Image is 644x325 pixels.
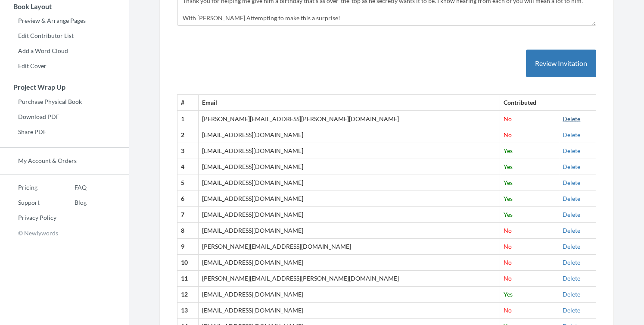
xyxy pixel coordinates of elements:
span: No [504,275,512,282]
span: Yes [504,291,513,298]
span: Yes [504,211,513,218]
a: Delete [563,275,580,282]
td: [EMAIL_ADDRESS][DOMAIN_NAME] [198,303,500,319]
td: [EMAIL_ADDRESS][DOMAIN_NAME] [198,287,500,303]
th: 12 [177,287,199,303]
th: 3 [177,143,199,159]
td: [PERSON_NAME][EMAIL_ADDRESS][PERSON_NAME][DOMAIN_NAME] [198,271,500,287]
th: Email [198,95,500,111]
th: 1 [177,111,199,127]
th: 2 [177,127,199,143]
span: No [504,259,512,266]
td: [EMAIL_ADDRESS][DOMAIN_NAME] [198,223,500,239]
a: Delete [563,195,580,202]
td: [EMAIL_ADDRESS][DOMAIN_NAME] [198,191,500,207]
span: Yes [504,195,513,202]
th: 11 [177,271,199,287]
a: Delete [563,163,580,170]
th: 6 [177,191,199,207]
span: No [504,131,512,138]
a: Blog [56,196,87,209]
th: 5 [177,175,199,191]
span: Support [18,6,49,14]
td: [EMAIL_ADDRESS][DOMAIN_NAME] [198,207,500,223]
th: 8 [177,223,199,239]
th: # [177,95,199,111]
h3: Project Wrap Up [0,83,129,91]
td: [EMAIL_ADDRESS][DOMAIN_NAME] [198,127,500,143]
td: [EMAIL_ADDRESS][DOMAIN_NAME] [198,143,500,159]
td: [EMAIL_ADDRESS][DOMAIN_NAME] [198,175,500,191]
td: [EMAIL_ADDRESS][DOMAIN_NAME] [198,255,500,271]
th: 7 [177,207,199,223]
th: 10 [177,255,199,271]
th: Contributed [500,95,559,111]
a: Delete [563,115,580,122]
td: [PERSON_NAME][EMAIL_ADDRESS][PERSON_NAME][DOMAIN_NAME] [198,111,500,127]
a: Delete [563,211,580,218]
span: Yes [504,147,513,154]
span: No [504,243,512,250]
a: Delete [563,227,580,234]
span: No [504,306,512,314]
span: Yes [504,179,513,186]
a: Delete [563,291,580,298]
th: 9 [177,239,199,255]
a: Delete [563,147,580,154]
a: Delete [563,259,580,266]
span: Yes [504,163,513,170]
a: Delete [563,131,580,138]
a: Delete [563,179,580,186]
td: [PERSON_NAME][EMAIL_ADDRESS][DOMAIN_NAME] [198,239,500,255]
td: [EMAIL_ADDRESS][DOMAIN_NAME] [198,159,500,175]
a: Delete [563,243,580,250]
button: Review Invitation [526,50,596,78]
a: Delete [563,306,580,314]
th: 13 [177,303,199,319]
th: 4 [177,159,199,175]
span: No [504,115,512,122]
h3: Book Layout [0,3,129,10]
a: FAQ [56,181,87,194]
span: No [504,227,512,234]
